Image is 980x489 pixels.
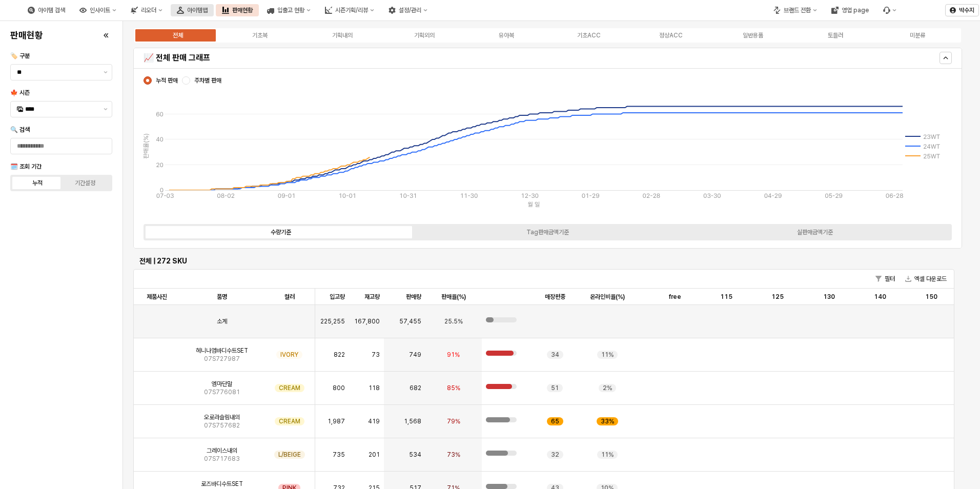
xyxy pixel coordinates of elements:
[90,7,110,14] div: 인사이트
[545,293,565,301] span: 매장편중
[945,4,979,16] button: 박수지
[364,293,380,301] span: 재고량
[743,32,763,39] div: 일반용품
[252,32,268,39] div: 기초복
[73,4,122,16] button: 인사이트
[147,228,414,237] label: 수량기준
[590,293,625,301] span: 온라인비율(%)
[526,229,569,236] div: Tag판매금액기준
[444,317,463,325] span: 25.5%
[201,480,243,488] span: 로즈바디수트SET
[547,31,629,40] label: 기초ACC
[797,229,833,236] div: 실판매금액기준
[447,351,460,359] span: 91%
[354,317,380,325] span: 167,800
[603,384,612,392] span: 2%
[147,293,167,301] span: 제품사진
[10,126,30,133] span: 🔍 검색
[204,421,240,430] span: 07S757682
[414,228,681,237] label: Tag판매금액기준
[125,4,169,16] button: 리오더
[217,293,227,301] span: 품명
[823,293,835,301] span: 130
[681,228,948,237] label: 실판매금액기준
[32,179,43,187] div: 누적
[369,384,380,392] span: 118
[261,4,317,16] button: 입출고 현황
[601,451,614,459] span: 11%
[332,32,353,39] div: 기획내의
[144,53,748,63] h5: 📈 전체 판매 그래프
[10,30,43,40] h4: 판매현황
[137,31,219,40] label: 전체
[876,31,958,40] label: 미분류
[399,317,421,325] span: 57,455
[409,351,421,359] span: 749
[551,384,559,392] span: 51
[204,413,240,421] span: 오로라슬림내의
[842,7,869,14] div: 영업 page
[284,293,295,301] span: 컬러
[204,455,240,463] span: 07S717683
[410,384,421,392] span: 682
[320,317,345,325] span: 225,255
[330,293,345,301] span: 입고량
[333,384,345,392] span: 800
[123,21,980,489] main: App Frame
[925,293,937,301] span: 150
[319,4,380,16] button: 시즌기획/리뷰
[279,417,300,425] span: CREAM
[399,7,421,14] div: 설정/관리
[187,7,208,14] div: 아이템맵
[447,417,460,425] span: 79%
[465,31,547,40] label: 유아복
[278,451,301,459] span: L/BEIGE
[171,4,214,16] button: 아이템맵
[877,4,903,16] div: Menu item 6
[382,4,434,16] button: 설정/관리
[271,229,291,236] div: 수량기준
[369,451,380,459] span: 201
[280,351,298,359] span: IVORY
[38,7,65,14] div: 아이템 검색
[940,52,952,64] button: Hide
[372,351,380,359] span: 73
[601,351,614,359] span: 11%
[577,32,601,39] div: 기초ACC
[279,384,300,392] span: CREAM
[139,256,948,266] h6: 전체 | 272 SKU
[99,65,112,80] button: 제안 사항 표시
[551,351,559,359] span: 34
[333,451,345,459] span: 735
[447,384,460,392] span: 85%
[10,89,30,96] span: 🍁 시즌
[14,178,62,188] label: 누적
[194,76,221,85] span: 주차별 판매
[62,178,109,188] label: 기간설정
[141,7,156,14] div: 리오더
[99,101,112,117] button: 제안 사항 표시
[368,417,380,425] span: 419
[901,273,951,285] button: 엑셀 다운로드
[156,76,178,85] span: 누적 판매
[204,388,240,396] span: 07S776081
[825,4,875,16] button: 영업 page
[22,4,71,16] button: 아이템 검색
[771,293,784,301] span: 125
[216,4,259,16] button: 판매현황
[871,273,899,285] button: 필터
[601,417,614,425] span: 33%
[406,293,421,301] span: 판매량
[204,355,240,363] span: 07S727987
[219,31,301,40] label: 기초복
[959,6,974,14] p: 박수지
[767,4,823,16] div: 브랜드 전환
[720,293,732,301] span: 115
